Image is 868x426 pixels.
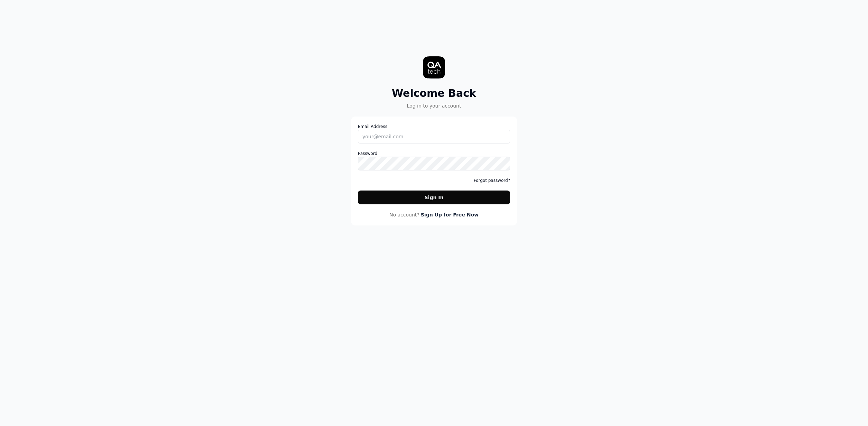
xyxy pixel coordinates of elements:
[392,85,476,101] h2: Welcome Back
[389,211,419,219] span: No account?
[421,211,479,219] a: Sign Up for Free Now
[358,150,510,170] label: Password
[358,191,510,204] button: Sign In
[358,130,510,143] input: Email Address
[392,102,476,110] div: Log in to your account
[358,157,510,170] input: Password
[358,123,510,143] label: Email Address
[474,177,510,184] a: Forgot password?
